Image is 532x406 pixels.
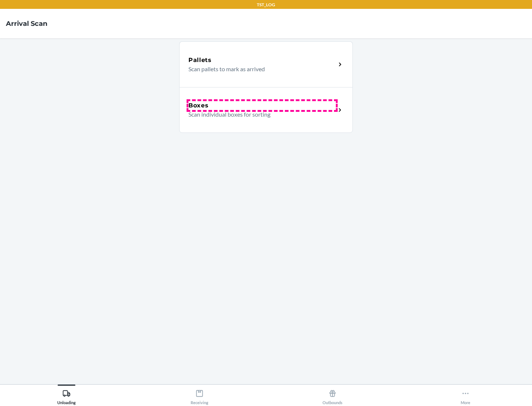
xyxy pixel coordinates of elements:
[188,110,330,119] p: Scan individual boxes for sorting
[133,385,266,405] button: Receiving
[266,385,399,405] button: Outbounds
[188,65,330,73] p: Scan pallets to mark as arrived
[179,41,353,87] a: PalletsScan pallets to mark as arrived
[399,385,532,405] button: More
[188,56,212,65] h5: Pallets
[323,386,342,405] div: Outbounds
[188,101,209,110] h5: Boxes
[179,87,353,133] a: BoxesScan individual boxes for sorting
[57,386,76,405] div: Unloading
[461,386,470,405] div: More
[191,386,208,405] div: Receiving
[257,1,275,8] p: TST_LOG
[6,19,47,28] h4: Arrival Scan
